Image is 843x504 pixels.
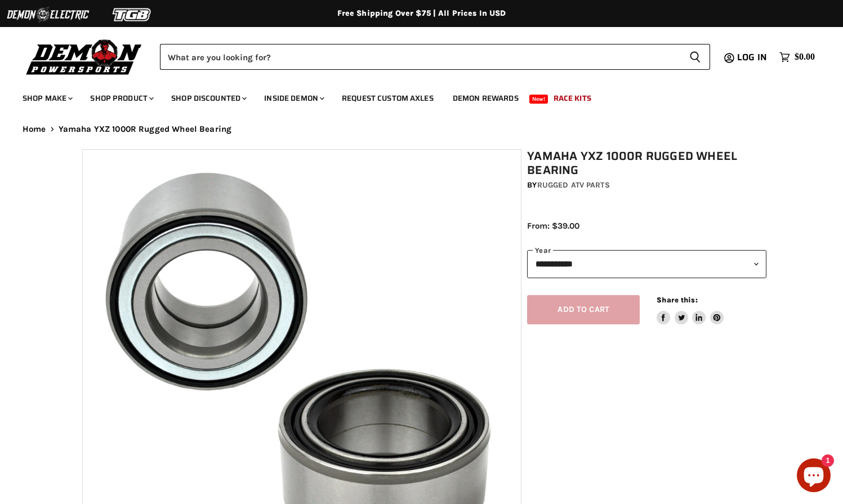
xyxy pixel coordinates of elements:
span: Yamaha YXZ 1000R Rugged Wheel Bearing [59,124,232,134]
select: year [527,250,766,278]
inbox-online-store-chat: Shopify online store chat [793,458,834,495]
a: Home [23,124,46,134]
a: Rugged ATV Parts [537,180,610,190]
a: Shop Product [82,87,160,110]
input: Search [160,44,680,70]
form: Product [160,44,710,70]
a: Shop Discounted [163,87,253,110]
img: Demon Powersports [23,37,146,77]
a: Inside Demon [256,87,331,110]
a: Request Custom Axles [333,87,442,110]
span: Log in [737,50,767,64]
ul: Main menu [14,82,812,110]
span: $0.00 [795,52,815,63]
a: Shop Make [14,87,79,110]
div: by [527,179,766,191]
a: Log in [732,52,774,63]
img: TGB Logo 2 [90,4,175,25]
span: From: $39.00 [527,221,579,231]
img: Demon Electric Logo 2 [6,4,90,25]
aside: Share this: [657,295,724,325]
span: Share this: [657,296,697,304]
a: Race Kits [545,87,600,110]
a: $0.00 [774,49,820,65]
h1: Yamaha YXZ 1000R Rugged Wheel Bearing [527,149,766,177]
a: Demon Rewards [444,87,527,110]
button: Search [680,44,710,70]
span: New! [529,95,548,104]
